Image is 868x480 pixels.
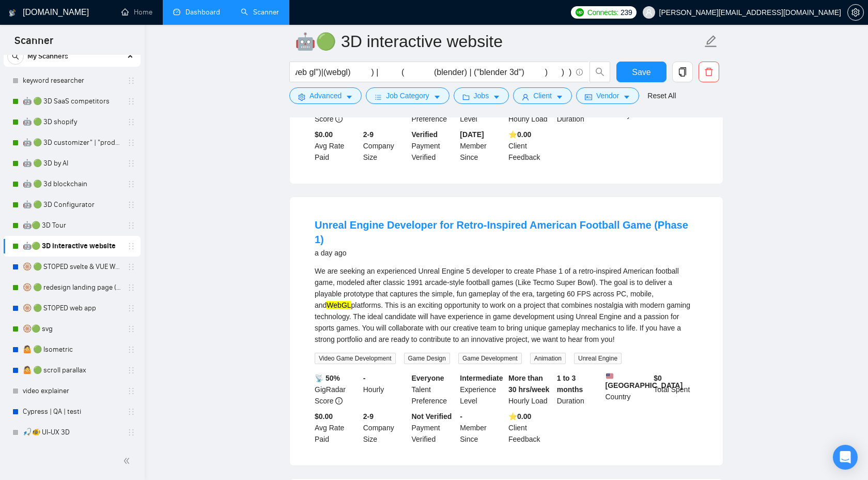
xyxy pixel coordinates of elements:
[23,112,121,132] a: 🤖 🟢 3D shopify
[27,46,68,67] span: My Scanners
[474,90,489,101] span: Jobs
[313,129,361,163] div: Avg Rate Paid
[458,353,522,364] span: Game Development
[121,8,152,17] a: homeHome
[848,8,863,17] span: setting
[23,339,121,360] a: 🤷 🟢 Isometric
[9,5,16,21] img: logo
[847,8,864,17] a: setting
[576,69,583,76] span: info-circle
[363,412,374,421] b: 2-9
[127,366,135,374] span: holder
[375,93,382,101] span: bars
[23,194,121,215] a: 🤖 🟢 3D Configurator
[576,87,639,104] button: idcardVendorcaret-down
[335,115,343,123] span: info-circle
[313,372,361,407] div: GigRadar Score
[585,93,592,101] span: idcard
[621,7,632,18] span: 239
[127,242,135,250] span: holder
[704,35,718,48] span: edit
[410,372,458,407] div: Talent Preference
[313,411,361,445] div: Avg Rate Paid
[404,353,450,364] span: Game Design
[23,277,121,298] a: 🛞 🟢 redesign landing page (animat*) | 3D
[289,87,362,104] button: settingAdvancedcaret-down
[8,53,23,60] span: search
[127,159,135,168] span: holder
[366,87,449,104] button: barsJob Categorycaret-down
[363,130,374,139] b: 2-9
[346,93,353,101] span: caret-down
[606,372,613,380] img: 🇺🇸
[23,401,121,422] a: Cypress | QA | testi
[410,411,458,445] div: Payment Verified
[23,70,121,91] a: keyword researcher
[412,412,452,421] b: Not Verified
[127,263,135,271] span: holder
[645,9,653,16] span: user
[127,283,135,292] span: holder
[699,62,719,82] button: delete
[596,90,619,101] span: Vendor
[127,97,135,106] span: holder
[647,90,676,101] a: Reset All
[241,8,279,17] a: searchScanner
[576,8,584,17] img: upwork-logo.png
[458,372,506,407] div: Experience Level
[315,247,698,259] div: a day ago
[361,411,410,445] div: Company Size
[506,129,555,163] div: Client Feedback
[127,408,135,416] span: holder
[7,48,24,65] button: search
[363,374,366,382] b: -
[590,67,610,77] span: search
[296,66,571,79] input: Search Freelance Jobs...
[23,91,121,112] a: 🤖 🟢 3D SaaS competitors
[506,411,555,445] div: Client Feedback
[672,62,693,82] button: copy
[23,422,121,443] a: 🎣🐠 UI-UX 3D
[315,130,333,139] b: $0.00
[173,8,220,17] a: dashboardDashboard
[298,93,305,101] span: setting
[699,67,719,77] span: delete
[522,93,529,101] span: user
[315,219,688,245] a: Unreal Engine Developer for Retro-Inspired American Football Game (Phase 1)
[23,153,121,174] a: 🤖 🟢 3D by AI
[462,93,470,101] span: folder
[603,372,652,407] div: Country
[652,372,700,407] div: Total Spent
[123,456,133,466] span: double-left
[623,93,630,101] span: caret-down
[506,372,555,407] div: Hourly Load
[315,265,698,345] div: We are seeking an experienced Unreal Engine 5 developer to create Phase 1 of a retro-inspired Ame...
[315,374,340,382] b: 📡 50%
[454,87,509,104] button: folderJobscaret-down
[616,62,667,82] button: Save
[295,28,702,54] input: Scanner name...
[23,257,121,277] a: 🛞 🟢 STOPED svelte & VUE Web apps PRICE++
[460,130,484,139] b: [DATE]
[315,353,396,364] span: Video Game Development
[386,90,429,101] span: Job Category
[361,372,410,407] div: Hourly
[127,387,135,395] span: holder
[412,374,444,382] b: Everyone
[412,130,438,139] b: Verified
[556,93,563,101] span: caret-down
[127,180,135,188] span: holder
[458,129,506,163] div: Member Since
[335,397,343,404] span: info-circle
[606,372,683,389] b: [GEOGRAPHIC_DATA]
[23,298,121,319] a: 🛞 🟢 STOPED web app
[458,411,506,445] div: Member Since
[673,67,692,77] span: copy
[508,374,549,394] b: More than 30 hrs/week
[127,201,135,209] span: holder
[574,353,622,364] span: Unreal Engine
[127,221,135,230] span: holder
[833,445,858,470] div: Open Intercom Messenger
[23,215,121,236] a: 🤖🟢 3D Tour
[533,90,552,101] span: Client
